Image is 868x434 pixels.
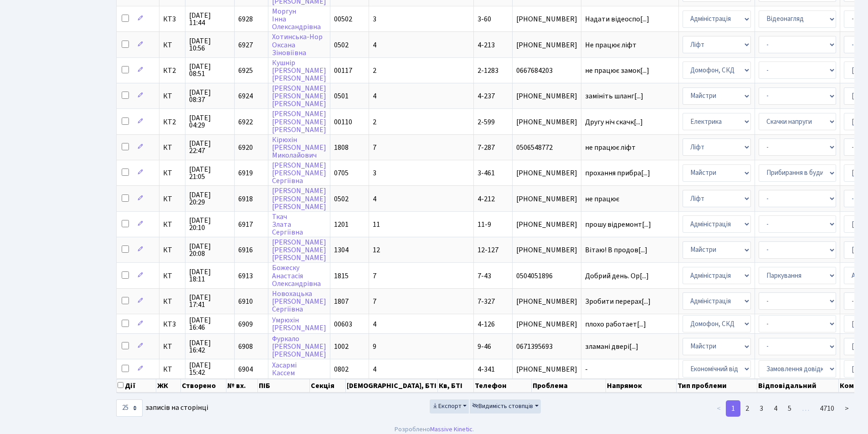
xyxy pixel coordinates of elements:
[516,221,577,228] span: [PHONE_NUMBER]
[189,37,231,52] span: [DATE] 10:56
[163,246,181,254] span: КТ
[334,342,349,352] span: 1002
[163,144,181,151] span: КТ
[238,117,253,127] span: 6922
[238,40,253,50] span: 6927
[272,263,321,289] a: БожескуАнастасіяОлександрівна
[156,379,181,393] th: ЖК
[334,271,349,281] span: 1815
[478,271,491,281] span: 7-43
[478,91,495,101] span: 4-237
[373,364,376,374] span: 4
[163,41,181,49] span: КТ
[238,143,253,153] span: 6920
[516,321,577,328] span: [PHONE_NUMBER]
[238,245,253,255] span: 6916
[585,66,649,76] span: не працює замок[...]
[272,32,323,58] a: Хотинська-НорОксанаЗіновіївна
[478,194,495,204] span: 4-212
[516,118,577,126] span: [PHONE_NUMBER]
[189,89,231,103] span: [DATE] 08:37
[585,296,651,306] span: Зробити перерах[...]
[478,245,498,255] span: 12-127
[334,117,352,127] span: 00110
[585,117,643,127] span: Другу ніч скачк[...]
[238,91,253,101] span: 6924
[478,296,495,306] span: 7-327
[163,366,181,373] span: КТ
[163,343,181,350] span: КТ
[189,243,231,257] span: [DATE] 20:08
[373,117,376,127] span: 2
[163,92,181,100] span: КТ
[585,144,675,151] span: не працює ліфт
[272,212,303,237] a: ТкачЗлатаСергіївна
[472,402,533,411] span: Видимість стовпців
[516,195,577,203] span: [PHONE_NUMBER]
[516,41,577,49] span: [PHONE_NUMBER]
[677,379,757,393] th: Тип проблеми
[238,66,253,76] span: 6925
[839,400,854,417] a: >
[189,114,231,129] span: [DATE] 04:29
[189,362,231,376] span: [DATE] 15:42
[272,83,326,109] a: [PERSON_NAME][PERSON_NAME][PERSON_NAME]
[585,319,646,329] span: плохо работает[...]
[189,12,231,26] span: [DATE] 11:44
[163,118,181,126] span: КТ2
[782,400,797,417] a: 5
[163,298,181,305] span: КТ
[585,41,675,49] span: Не працює ліфт
[310,379,346,393] th: Секція
[117,379,156,393] th: Дії
[238,194,253,204] span: 6918
[373,342,376,352] span: 9
[272,58,326,83] a: Кушнір[PERSON_NAME][PERSON_NAME]
[334,66,352,76] span: 00117
[373,271,376,281] span: 7
[163,15,181,23] span: КТ3
[258,379,310,393] th: ПІБ
[373,66,376,76] span: 2
[516,366,577,373] span: [PHONE_NUMBER]
[438,379,474,393] th: Кв, БТІ
[189,294,231,308] span: [DATE] 17:41
[768,400,783,417] a: 4
[272,160,326,186] a: [PERSON_NAME][PERSON_NAME]Сергіївна
[334,220,349,230] span: 1201
[334,296,349,306] span: 1807
[272,6,321,32] a: МоргунІннаОлександрівна
[346,379,438,393] th: [DEMOGRAPHIC_DATA], БТІ
[478,342,491,352] span: 9-46
[334,319,352,329] span: 00603
[238,296,253,306] span: 6910
[754,400,769,417] a: 3
[238,168,253,178] span: 6919
[272,334,326,359] a: Фуркало[PERSON_NAME][PERSON_NAME]
[334,168,349,178] span: 0705
[189,268,231,283] span: [DATE] 18:11
[373,91,376,101] span: 4
[585,245,647,255] span: Вітаю! В продов[...]
[585,271,649,281] span: Добрий день. Ор[...]
[516,15,577,23] span: [PHONE_NUMBER]
[478,143,495,153] span: 7-287
[238,319,253,329] span: 6909
[226,379,258,393] th: № вх.
[272,109,326,135] a: [PERSON_NAME][PERSON_NAME][PERSON_NAME]
[334,91,349,101] span: 0501
[478,168,495,178] span: 3-461
[478,40,495,50] span: 4-213
[163,321,181,328] span: КТ3
[516,169,577,177] span: [PHONE_NUMBER]
[272,315,326,333] a: Умрюхін[PERSON_NAME]
[189,140,231,154] span: [DATE] 22:47
[373,220,380,230] span: 11
[116,399,208,417] label: записів на сторінці
[606,379,677,393] th: Напрямок
[334,14,352,24] span: 00502
[516,246,577,254] span: [PHONE_NUMBER]
[478,117,495,127] span: 2-599
[373,14,376,24] span: 3
[163,195,181,203] span: КТ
